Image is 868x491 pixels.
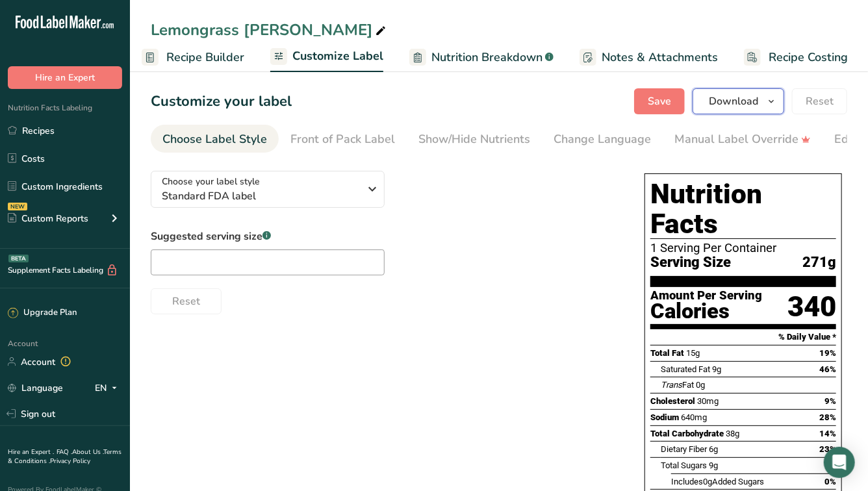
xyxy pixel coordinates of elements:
[819,348,836,358] span: 19%
[580,43,718,72] a: Notes & Attachments
[819,412,836,422] span: 28%
[166,49,244,66] span: Recipe Builder
[270,42,383,73] a: Customize Label
[824,447,855,478] div: Open Intercom Messenger
[703,477,712,486] span: 0g
[819,444,836,454] span: 23%
[650,290,762,302] div: Amount Per Serving
[819,429,836,438] span: 14%
[650,179,836,239] h1: Nutrition Facts
[418,131,530,148] div: Show/Hide Nutrients
[290,131,395,148] div: Front of Pack Label
[648,94,671,109] span: Save
[661,364,710,374] span: Saturated Fat
[162,175,260,188] span: Choose your label style
[151,171,385,208] button: Choose your label style Standard FDA label
[650,412,679,422] span: Sodium
[602,49,718,66] span: Notes & Attachments
[431,49,542,66] span: Nutrition Breakdown
[792,88,847,114] button: Reset
[726,429,739,438] span: 38g
[50,457,90,466] a: Privacy Policy
[709,460,718,470] span: 9g
[824,477,836,486] span: 0%
[650,348,684,358] span: Total Fat
[292,47,383,65] span: Customize Label
[769,49,848,66] span: Recipe Costing
[72,447,103,457] a: About Us .
[671,477,764,486] span: Includes Added Sugars
[162,188,360,204] span: Standard FDA label
[151,18,389,42] div: Lemongrass [PERSON_NAME]
[8,203,27,210] div: NEW
[709,444,718,454] span: 6g
[554,131,651,148] div: Change Language
[151,288,222,314] button: Reset
[8,66,122,89] button: Hire an Expert
[151,229,385,244] label: Suggested serving size
[661,380,694,390] span: Fat
[787,290,836,324] div: 340
[162,131,267,148] div: Choose Label Style
[650,242,836,255] div: 1 Serving Per Container
[661,444,707,454] span: Dietary Fiber
[634,88,685,114] button: Save
[95,380,122,396] div: EN
[697,396,719,406] span: 30mg
[824,396,836,406] span: 9%
[693,88,784,114] button: Download
[686,348,700,358] span: 15g
[8,212,88,225] div: Custom Reports
[681,412,707,422] span: 640mg
[8,307,77,320] div: Upgrade Plan
[57,447,72,457] a: FAQ .
[142,43,244,72] a: Recipe Builder
[409,43,554,72] a: Nutrition Breakdown
[802,255,836,271] span: 271g
[650,396,695,406] span: Cholesterol
[8,255,29,262] div: BETA
[744,43,848,72] a: Recipe Costing
[709,94,758,109] span: Download
[8,447,54,457] a: Hire an Expert .
[8,447,121,466] a: Terms & Conditions .
[8,377,63,399] a: Language
[696,380,705,390] span: 0g
[712,364,721,374] span: 9g
[650,255,731,271] span: Serving Size
[650,329,836,345] section: % Daily Value *
[151,91,292,112] h1: Customize your label
[650,429,724,438] span: Total Carbohydrate
[661,380,682,390] i: Trans
[650,302,762,321] div: Calories
[674,131,811,148] div: Manual Label Override
[661,460,707,470] span: Total Sugars
[806,94,834,109] span: Reset
[172,294,200,309] span: Reset
[819,364,836,374] span: 46%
